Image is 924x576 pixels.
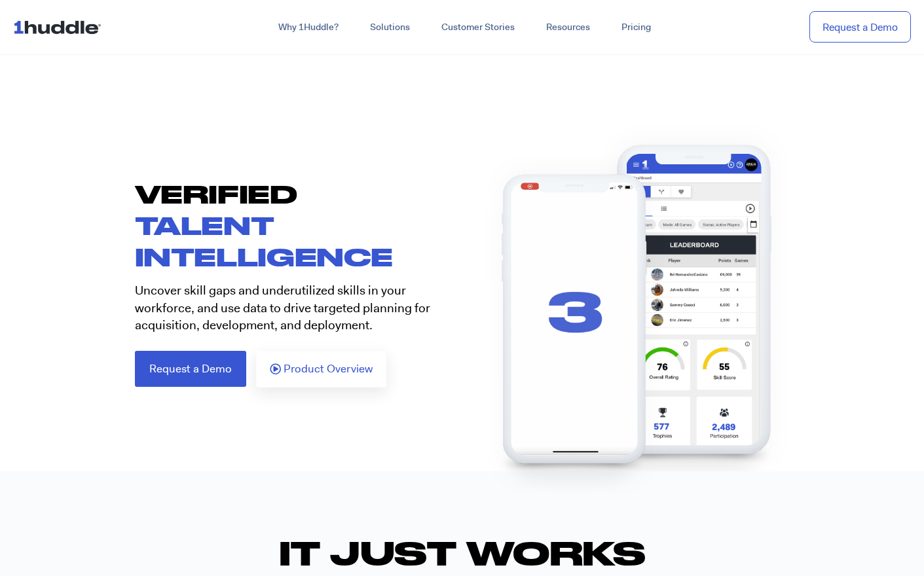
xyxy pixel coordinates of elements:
span: TALENT INTELLIGENCE [135,210,394,271]
a: Resources [530,16,606,39]
a: Request a Demo [135,351,246,387]
a: Product Overview [256,351,386,387]
a: Pricing [606,16,667,39]
a: Customer Stories [426,16,530,39]
a: Solutions [354,16,426,39]
img: ... [13,14,107,39]
span: Product Overview [284,363,373,375]
a: Why 1Huddle? [263,16,354,39]
span: Request a Demo [149,363,232,374]
a: Request a Demo [809,11,911,43]
h1: VERIFIED [135,178,462,272]
p: Uncover skill gaps and underutilized skills in your workforce, and use data to drive targeted pla... [135,282,453,334]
